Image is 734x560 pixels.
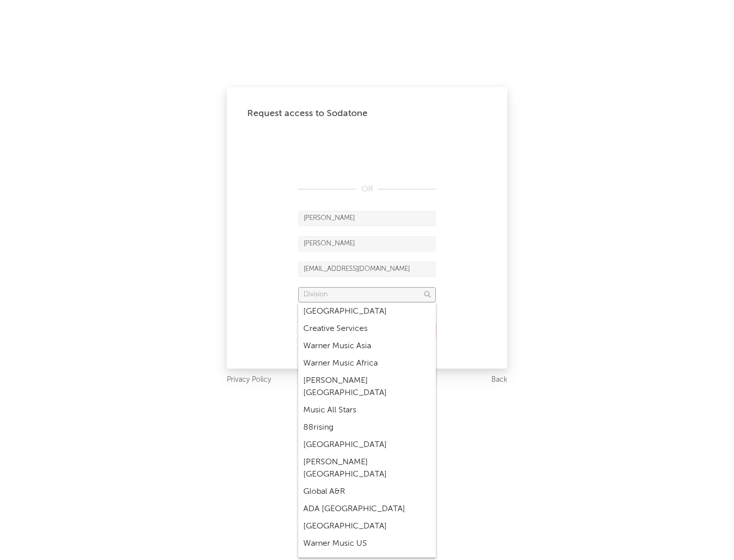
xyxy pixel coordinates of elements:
[298,518,436,535] div: [GEOGRAPHIC_DATA]
[298,535,436,552] div: Warner Music US
[298,372,436,402] div: [PERSON_NAME] [GEOGRAPHIC_DATA]
[298,355,436,372] div: Warner Music Africa
[298,500,436,518] div: ADA [GEOGRAPHIC_DATA]
[247,107,487,120] div: Request access to Sodatone
[298,287,436,302] input: Division
[298,436,436,454] div: [GEOGRAPHIC_DATA]
[491,374,507,386] a: Back
[298,320,436,338] div: Creative Services
[298,454,436,483] div: [PERSON_NAME] [GEOGRAPHIC_DATA]
[298,262,436,277] input: Email
[298,419,436,436] div: 88rising
[298,211,436,226] input: First Name
[227,374,271,386] a: Privacy Policy
[298,303,436,320] div: [GEOGRAPHIC_DATA]
[298,483,436,500] div: Global A&R
[298,402,436,419] div: Music All Stars
[298,183,436,195] div: OR
[298,338,436,355] div: Warner Music Asia
[298,236,436,251] input: Last Name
